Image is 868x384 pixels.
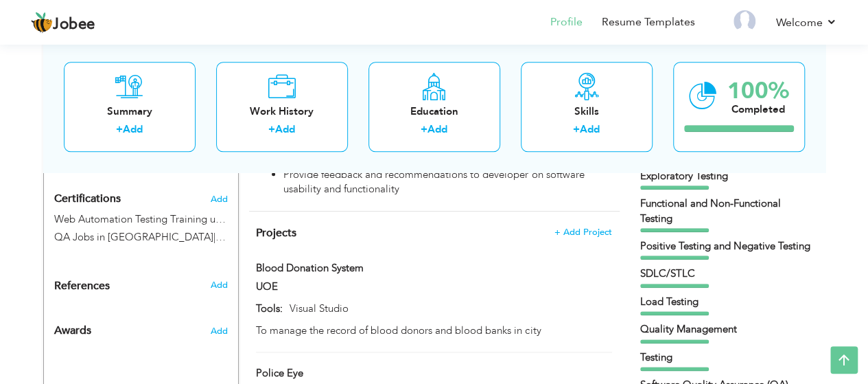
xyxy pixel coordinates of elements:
div: Exploratory Testing [640,169,812,183]
div: Add the awards you’ve earned. [44,311,238,344]
span: Certifications [54,191,121,206]
span: References [54,280,110,293]
span: Add the certifications you’ve earned. [211,194,228,204]
a: Jobee [31,12,95,34]
label: Web Automation Testing Training using Python [54,212,228,227]
span: Add [210,279,227,291]
a: Profile [550,14,583,30]
a: Resume Templates [602,14,695,30]
div: Add the reference. [44,279,238,300]
div: Quality Management [640,322,812,337]
div: Education [379,104,489,119]
div: Skills [532,104,642,119]
a: Add [123,123,143,137]
span: QA Jobs in [GEOGRAPHIC_DATA] [54,230,213,244]
div: Positive Testing and Negative Testing [640,239,812,253]
a: Add [275,123,295,137]
div: SDLC/STLC [640,267,812,281]
li: Provide feedback and recommendations to developer on software usability and functionality [283,168,611,197]
label: Blood Donation System [256,261,486,275]
span: Add [210,325,227,337]
img: jobee.io [31,12,53,34]
label: + [268,123,275,137]
span: + Add Project [554,227,612,237]
span: | [213,230,226,244]
a: Welcome [776,14,837,31]
span: Jobee [53,17,95,32]
label: Police Eye [256,366,486,381]
p: Visual Studio [283,302,611,316]
label: + [116,123,123,137]
label: + [421,123,427,137]
label: Tools: [256,302,283,316]
span: Projects [256,225,296,240]
a: Add [580,123,600,137]
div: To manage the record of blood donors and blood banks in city [256,324,611,338]
label: UOE [256,280,486,294]
div: 100% [727,80,789,102]
span: Awards [54,325,91,337]
span: 2025 [215,230,237,244]
label: + [573,123,580,137]
div: Summary [75,104,185,119]
div: Load Testing [640,295,812,309]
div: Testing [640,350,812,365]
div: Completed [727,102,789,117]
div: Work History [227,104,337,119]
a: Add [427,123,447,137]
h4: This helps to highlight the project, tools and skills you have worked on. [256,226,611,240]
img: Profile Img [734,10,755,32]
div: Functional and Non-Functional Testing [640,196,812,226]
